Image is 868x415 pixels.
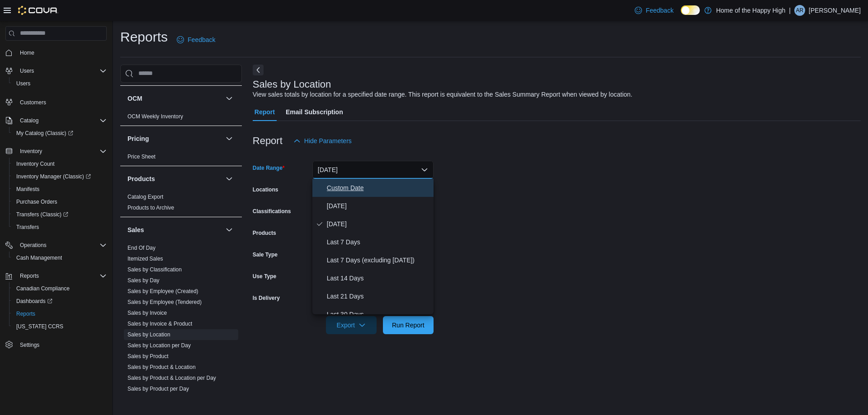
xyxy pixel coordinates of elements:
a: Feedback [173,31,219,49]
button: Catalog [16,115,42,126]
span: Inventory Count [16,160,55,168]
a: Sales by Product & Location per Day [127,375,216,381]
button: Operations [2,239,110,252]
div: Select listbox [312,179,434,314]
a: Manifests [13,184,43,195]
label: Sale Type [253,251,278,258]
a: Sales by Location per Day [127,342,191,349]
a: Dashboards [9,295,110,308]
h3: Sales by Location [253,79,331,90]
span: Operations [16,240,107,251]
a: Sales by Invoice [127,310,167,316]
button: Purchase Orders [9,196,110,208]
label: Use Type [253,273,276,280]
button: Pricing [224,133,235,144]
span: Washington CCRS [13,321,107,332]
h1: Reports [120,28,168,46]
a: Sales by Classification [127,266,182,273]
a: Settings [16,340,43,350]
span: Transfers [13,222,107,233]
button: Settings [2,338,110,351]
button: Products [127,174,222,183]
a: Itemized Sales [127,256,163,262]
span: Transfers [16,224,39,231]
span: Dashboards [16,298,52,305]
button: Sales [224,224,235,235]
span: Hide Parameters [304,136,352,145]
span: Inventory [20,148,42,155]
span: Sales by Day [127,277,160,284]
label: Classifications [253,208,291,215]
input: Dark Mode [681,5,700,15]
span: Sales by Product & Location [127,364,196,371]
label: Products [253,229,276,237]
span: Users [16,80,30,87]
div: Products [120,191,242,217]
label: Date Range [253,164,285,172]
span: Settings [20,341,39,349]
span: Dashboards [13,296,107,307]
a: End Of Day [127,245,156,251]
span: Email Subscription [286,103,343,121]
span: Sales by Location per Day [127,342,191,349]
button: Transfers [9,221,110,233]
a: [US_STATE] CCRS [13,321,67,332]
span: Sales by Product [127,353,169,360]
span: Sales by Location [127,331,170,338]
a: Canadian Compliance [13,283,73,294]
span: Home [16,47,107,58]
div: Alana Ratke [794,5,805,16]
button: Sales [127,225,222,234]
span: Cash Management [13,252,107,263]
button: Export [326,316,377,334]
span: Sales by Employee (Created) [127,288,198,295]
a: Products to Archive [127,205,174,211]
button: Hide Parameters [290,132,355,150]
a: Users [13,78,34,89]
span: Sales by Employee (Tendered) [127,298,202,306]
span: Export [331,316,371,334]
a: Price Sheet [127,154,156,160]
span: Sales by Product per Day [127,385,189,392]
div: View sales totals by location for a specified date range. This report is equivalent to the Sales ... [253,90,632,99]
span: OCM Weekly Inventory [127,113,183,120]
a: Customers [16,97,50,108]
p: | [789,5,791,16]
span: Users [13,78,107,89]
div: OCM [120,111,242,126]
span: Inventory Manager (Classic) [16,173,91,180]
button: Reports [9,308,110,320]
span: Run Report [392,321,425,330]
nav: Complex example [5,42,107,375]
span: Last 14 Days [327,273,430,284]
button: Reports [2,270,110,282]
span: Reports [16,270,107,281]
a: Sales by Invoice & Product [127,321,192,327]
a: Sales by Day [127,277,160,284]
a: Inventory Count [13,159,58,169]
button: Pricing [127,134,222,143]
a: Catalog Export [127,194,163,200]
h3: Pricing [127,134,149,143]
a: Sales by Employee (Tendered) [127,299,202,305]
a: Transfers (Classic) [13,209,72,220]
span: Sales by Invoice [127,309,167,317]
span: Last 21 Days [327,291,430,302]
button: Next [253,65,264,75]
span: Users [20,67,34,75]
a: Purchase Orders [13,196,61,207]
button: Customers [2,95,110,108]
a: Sales by Product [127,353,169,359]
img: Cova [18,6,58,15]
span: Feedback [646,6,673,15]
a: Sales by Employee (Created) [127,288,198,294]
span: Inventory [16,146,107,157]
button: OCM [224,93,235,104]
span: Canadian Compliance [13,283,107,294]
button: Users [2,65,110,77]
span: Catalog [16,115,107,126]
span: My Catalog (Classic) [13,128,107,139]
h3: OCM [127,94,142,103]
button: [US_STATE] CCRS [9,320,110,333]
h3: Sales [127,225,144,234]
